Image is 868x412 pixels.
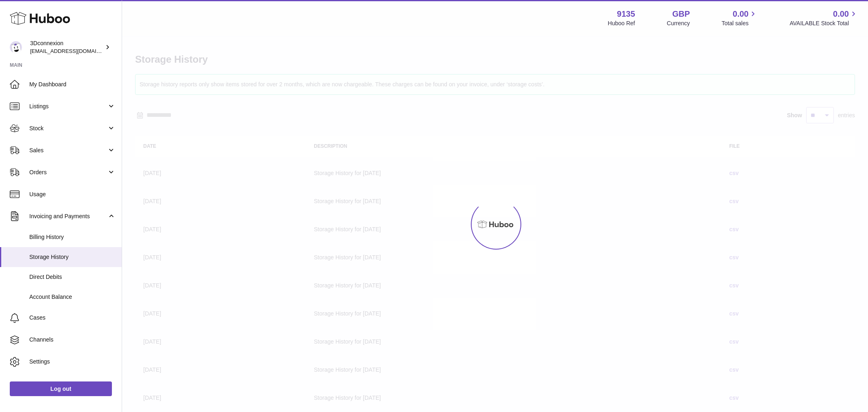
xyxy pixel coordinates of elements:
[833,9,849,20] span: 0.00
[29,358,116,366] span: Settings
[29,273,116,281] span: Direct Debits
[29,233,116,241] span: Billing History
[30,48,120,54] span: [EMAIL_ADDRESS][DOMAIN_NAME]
[29,336,116,344] span: Channels
[722,20,758,27] span: Total sales
[29,191,116,198] span: Usage
[733,9,749,20] span: 0.00
[608,20,635,27] div: Huboo Ref
[617,9,635,20] strong: 9135
[672,9,690,20] strong: GBP
[29,147,107,154] span: Sales
[29,293,116,301] span: Account Balance
[10,381,112,396] a: Log out
[29,213,107,220] span: Invoicing and Payments
[10,41,22,53] img: internalAdmin-9135@internal.huboo.com
[667,20,690,27] div: Currency
[722,9,758,27] a: 0.00 Total sales
[29,253,116,261] span: Storage History
[29,103,107,110] span: Listings
[789,9,858,27] a: 0.00 AVAILABLE Stock Total
[29,169,107,176] span: Orders
[29,314,116,322] span: Cases
[29,81,116,88] span: My Dashboard
[789,20,858,27] span: AVAILABLE Stock Total
[29,125,107,132] span: Stock
[30,39,103,55] div: 3Dconnexion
